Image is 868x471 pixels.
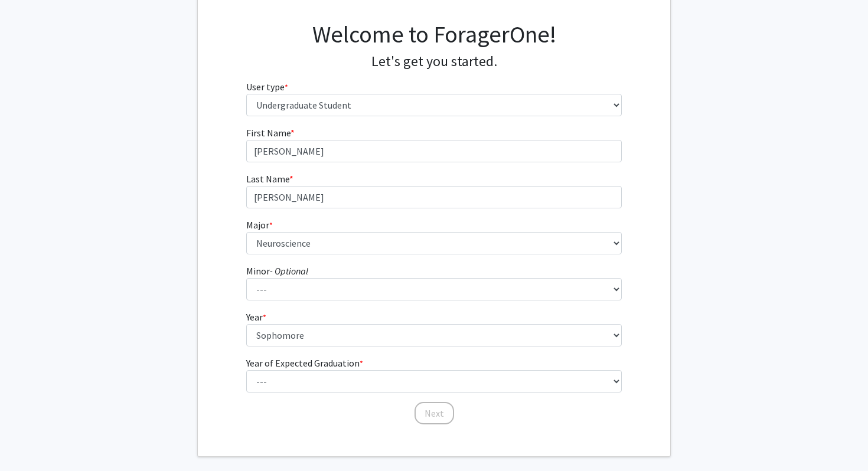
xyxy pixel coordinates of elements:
[9,418,50,462] iframe: Chat
[246,173,289,185] span: Last Name
[270,265,308,277] i: - Optional
[246,127,291,139] span: First Name
[246,53,622,70] h4: Let's get you started.
[246,80,288,94] label: User type
[246,264,308,278] label: Minor
[415,402,454,424] button: Next
[246,218,273,232] label: Major
[246,310,266,324] label: Year
[246,20,622,48] h1: Welcome to ForagerOne!
[246,356,363,370] label: Year of Expected Graduation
